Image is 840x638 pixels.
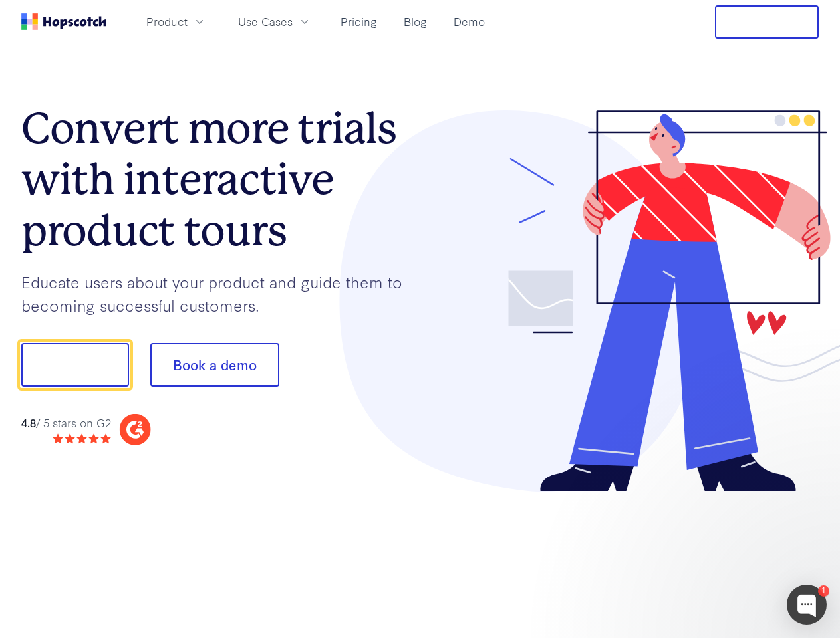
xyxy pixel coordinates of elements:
button: Use Cases [230,11,319,33]
a: Pricing [335,11,382,33]
button: Free Trial [715,5,819,39]
button: Product [138,11,214,33]
div: 1 [818,585,829,597]
h1: Convert more trials with interactive product tours [21,103,420,256]
button: Book a demo [150,343,279,387]
a: Blog [398,11,432,33]
a: Demo [448,11,490,33]
button: Show me! [21,343,129,387]
span: Product [146,13,188,30]
div: / 5 stars on G2 [21,415,111,431]
strong: 4.8 [21,415,36,430]
span: Use Cases [238,13,293,30]
a: Home [21,13,106,30]
p: Educate users about your product and guide them to becoming successful customers. [21,270,420,316]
